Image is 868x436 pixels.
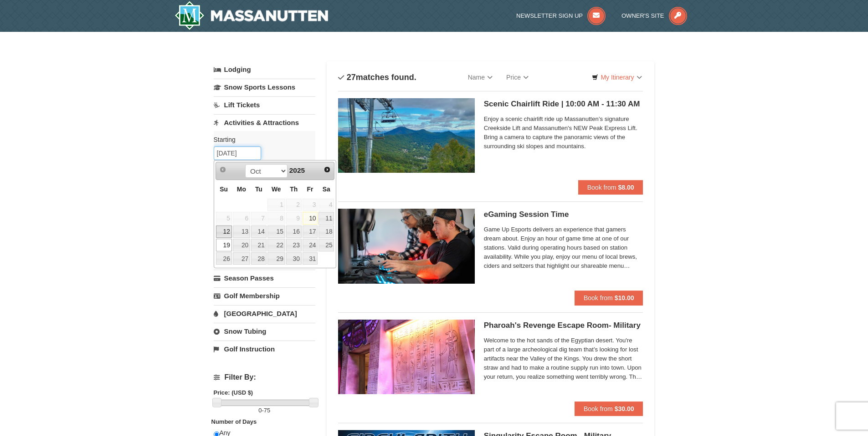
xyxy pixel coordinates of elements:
[584,294,613,301] span: Book from
[324,166,331,173] span: Next
[175,1,329,30] a: Massanutten Resort
[338,73,416,82] h4: matches found.
[214,373,315,381] h4: Filter By:
[214,323,315,340] a: Snow Tubing
[251,239,267,251] a: 21
[290,185,298,193] span: Thursday
[214,341,315,357] a: Golf Instruction
[621,12,664,19] span: Owner's Site
[267,239,285,251] a: 22
[264,407,270,414] span: 75
[214,305,315,322] a: [GEOGRAPHIC_DATA]
[307,185,313,193] span: Friday
[618,184,634,191] strong: $8.00
[516,12,606,19] a: Newsletter Sign Up
[220,185,228,193] span: Sunday
[516,12,583,19] span: Newsletter Sign Up
[233,252,250,265] a: 27
[267,212,285,225] span: 8
[175,1,329,30] img: Massanutten Resort Logo
[214,114,315,131] a: Activities & Attractions
[484,100,643,109] h5: Scenic Chairlift Ride | 10:00 AM - 11:30 AM
[214,61,315,78] a: Lodging
[615,294,634,301] strong: $10.00
[267,226,285,238] a: 15
[484,115,643,151] span: Enjoy a scenic chairlift ride up Massanutten’s signature Creekside Lift and Massanutten's NEW Pea...
[338,209,475,283] img: 19664770-34-0b975b5b.jpg
[484,336,643,381] span: Welcome to the hot sands of the Egyptian desert. You're part of a large archeological dig team th...
[318,212,334,225] a: 11
[303,239,318,251] a: 24
[237,185,246,193] span: Monday
[214,96,315,113] a: Lift Tickets
[214,135,308,144] label: Starting
[303,199,318,211] span: 3
[286,212,302,225] span: 9
[214,406,315,415] label: -
[484,321,643,330] h5: Pharoah's Revenge Escape Room- Military
[338,98,475,173] img: 24896431-1-a2e2611b.jpg
[233,212,250,225] span: 6
[214,389,253,396] strong: Price: (USD $)
[338,320,475,394] img: 6619913-410-20a124c9.jpg
[214,287,315,304] a: Golf Membership
[286,226,302,238] a: 16
[575,401,643,416] button: Book from $30.00
[586,70,647,84] a: My Itinerary
[258,407,262,414] span: 0
[251,226,267,238] a: 14
[211,418,257,425] strong: Number of Days
[303,226,318,238] a: 17
[587,184,616,191] span: Book from
[216,252,232,265] a: 26
[318,239,334,251] a: 25
[233,239,250,251] a: 20
[461,68,499,86] a: Name
[219,166,226,173] span: Prev
[267,199,285,211] span: 1
[214,270,315,286] a: Season Passes
[217,163,230,176] a: Prev
[578,180,643,195] button: Book from $8.00
[272,185,281,193] span: Wednesday
[216,212,232,225] span: 5
[318,226,334,238] a: 18
[584,405,613,412] span: Book from
[214,79,315,95] a: Snow Sports Lessons
[318,199,334,211] span: 4
[323,185,330,193] span: Saturday
[621,12,687,19] a: Owner's Site
[303,252,318,265] a: 31
[255,185,262,193] span: Tuesday
[615,405,634,412] strong: $30.00
[347,73,356,82] span: 27
[484,225,643,271] span: Game Up Esports delivers an experience that gamers dream about. Enjoy an hour of game time at one...
[216,239,232,251] a: 19
[286,239,302,251] a: 23
[233,226,250,238] a: 13
[575,291,643,305] button: Book from $10.00
[286,252,302,265] a: 30
[321,163,334,176] a: Next
[289,166,305,174] span: 2025
[267,252,285,265] a: 29
[499,68,535,86] a: Price
[286,199,302,211] span: 2
[303,212,318,225] a: 10
[251,252,267,265] a: 28
[484,210,643,219] h5: eGaming Session Time
[216,226,232,238] a: 12
[251,212,267,225] span: 7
